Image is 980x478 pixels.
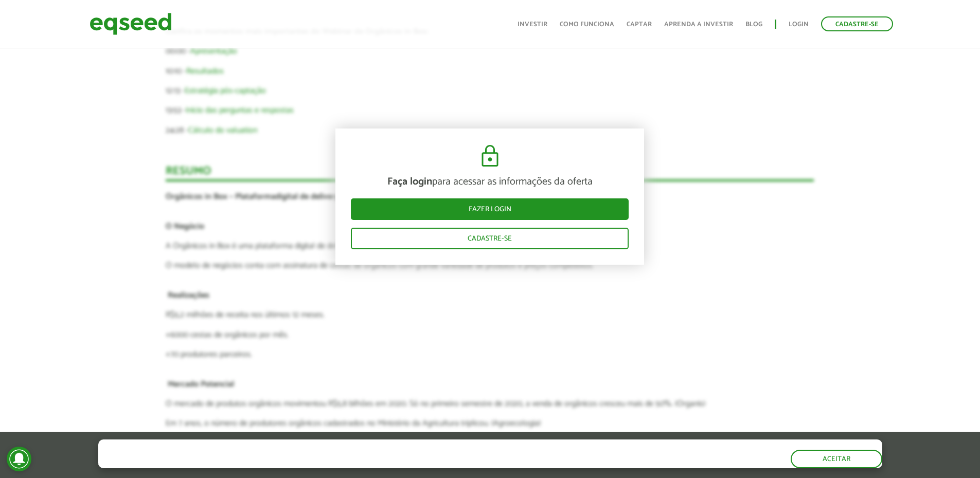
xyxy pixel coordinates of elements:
h5: O site da EqSeed utiliza cookies para melhorar sua navegação. [98,439,471,455]
a: Aprenda a investir [664,21,733,28]
p: Ao clicar em "aceitar", você aceita nossa . [98,458,471,468]
a: Investir [518,21,547,28]
p: para acessar as informações da oferta [351,176,629,188]
img: cadeado.svg [477,144,503,169]
a: Login [789,21,809,28]
a: Como funciona [560,21,614,28]
button: Aceitar [791,450,882,468]
img: EqSeed [90,10,172,38]
a: Captar [627,21,652,28]
a: política de privacidade e de cookies [234,459,353,468]
a: Cadastre-se [821,16,893,31]
a: Fazer login [351,198,629,220]
strong: Faça login [387,173,432,190]
a: Cadastre-se [351,228,629,249]
a: Blog [745,21,762,28]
